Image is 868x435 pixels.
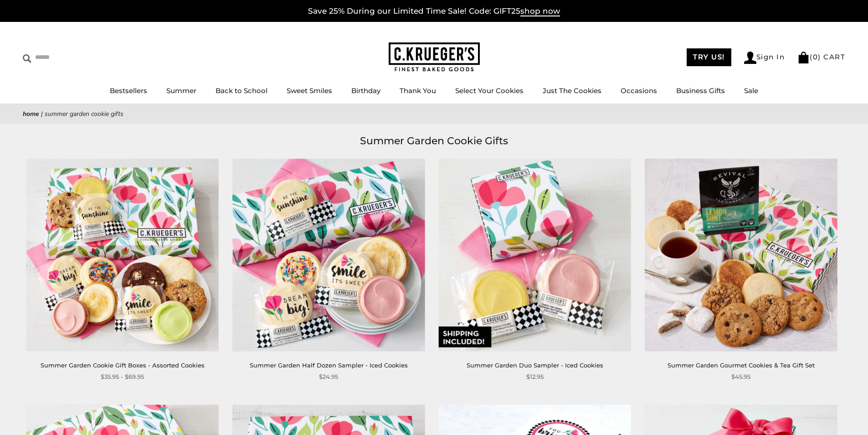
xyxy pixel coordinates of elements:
[645,158,837,351] img: Summer Garden Gourmet Cookies & Tea Gift Set
[543,86,601,95] a: Just The Cookies
[687,48,731,66] a: TRY US!
[731,372,750,382] span: $45.95
[308,6,560,16] a: Save 25% During our Limited Time Sale! Code: GIFT25shop now
[526,372,544,382] span: $12.95
[216,86,267,95] a: Back to School
[744,52,756,64] img: Account
[668,362,815,369] a: Summer Garden Gourmet Cookies & Tea Gift Set
[41,362,205,369] a: Summer Garden Cookie Gift Boxes - Assorted Cookies
[45,110,123,118] span: Summer Garden Cookie Gifts
[797,52,845,61] a: (0) CART
[287,86,332,95] a: Sweet Smiles
[389,42,480,72] img: C.KRUEGER'S
[250,362,408,369] a: Summer Garden Half Dozen Sampler - Iced Cookies
[41,110,43,118] span: |
[351,86,380,95] a: Birthday
[23,50,131,64] input: Search
[813,52,818,61] span: 0
[23,109,845,119] nav: breadcrumbs
[744,52,785,64] a: Sign In
[319,372,338,382] span: $24.95
[101,372,144,382] span: $35.95 - $69.95
[23,54,31,63] img: Search
[455,86,524,95] a: Select Your Cookies
[797,52,810,63] img: Bag
[36,133,832,149] h1: Summer Garden Cookie Gifts
[676,86,725,95] a: Business Gifts
[232,158,425,351] img: Summer Garden Half Dozen Sampler - Iced Cookies
[110,86,147,95] a: Bestsellers
[744,86,758,95] a: Sale
[467,362,603,369] a: Summer Garden Duo Sampler - Iced Cookies
[7,400,94,428] iframe: Sign Up via Text for Offers
[26,158,219,351] img: Summer Garden Cookie Gift Boxes - Assorted Cookies
[621,86,657,95] a: Occasions
[23,110,39,118] a: Home
[439,158,631,351] img: Summer Garden Duo Sampler - Iced Cookies
[400,86,436,95] a: Thank You
[166,86,196,95] a: Summer
[520,6,560,16] span: shop now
